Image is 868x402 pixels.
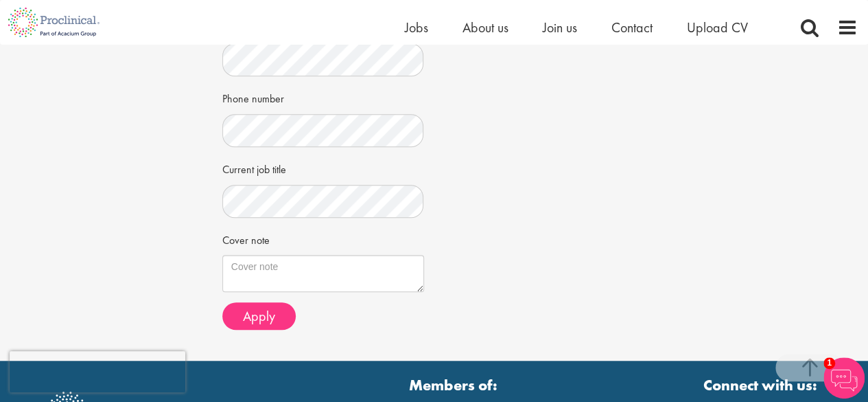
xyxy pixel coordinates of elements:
label: Cover note [222,228,270,249]
a: Contact [611,19,653,36]
label: Current job title [222,157,286,178]
strong: Connect with us: [703,375,820,396]
button: Apply [222,302,296,330]
iframe: reCAPTCHA [10,351,185,392]
a: Join us [543,19,577,36]
a: Upload CV [687,19,748,36]
a: Jobs [405,19,428,36]
img: Chatbot [823,357,865,399]
a: About us [462,19,508,36]
span: 1 [823,357,835,369]
strong: Members of: [252,375,655,396]
label: Phone number [222,87,284,107]
span: Apply [243,307,275,325]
